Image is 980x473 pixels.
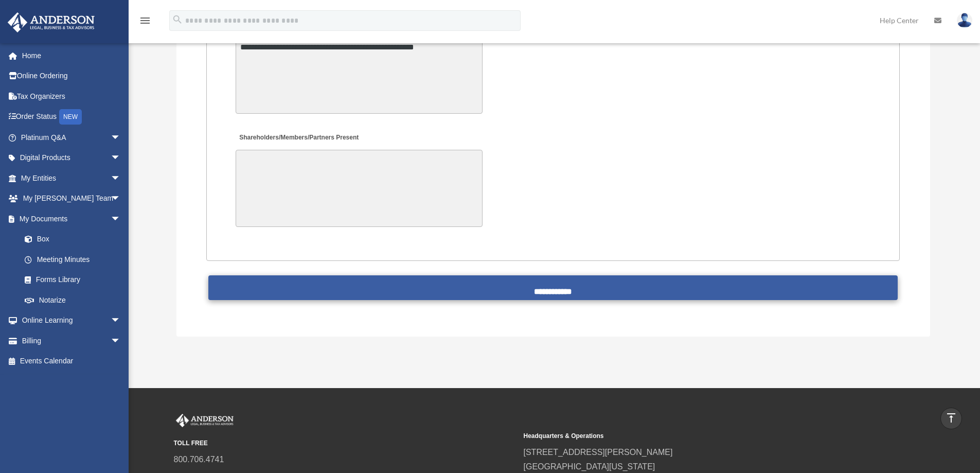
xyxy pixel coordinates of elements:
span: arrow_drop_down [111,330,131,352]
a: menu [139,18,151,27]
div: NEW [59,109,82,125]
a: Meeting Minutes [14,249,131,270]
a: Notarize [14,290,136,310]
a: Online Ordering [7,66,136,86]
a: Platinum Q&Aarrow_drop_down [7,127,136,148]
i: vertical_align_top [945,412,957,424]
span: arrow_drop_down [111,208,131,230]
a: Home [7,45,136,66]
small: Headquarters & Operations [524,431,866,442]
span: arrow_drop_down [111,148,131,169]
a: Online Learningarrow_drop_down [7,310,136,331]
a: 800.706.4741 [174,455,224,464]
a: Order StatusNEW [7,107,136,128]
a: Digital Productsarrow_drop_down [7,148,136,168]
a: [GEOGRAPHIC_DATA][US_STATE] [524,462,655,471]
a: vertical_align_top [940,408,962,429]
small: TOLL FREE [174,438,516,449]
a: My [PERSON_NAME] Teamarrow_drop_down [7,188,136,209]
a: [STREET_ADDRESS][PERSON_NAME] [524,448,673,457]
img: Anderson Advisors Platinum Portal [174,414,236,427]
span: arrow_drop_down [111,127,131,148]
i: search [172,14,183,25]
a: Box [14,229,136,250]
a: Events Calendar [7,351,136,372]
a: My Entitiesarrow_drop_down [7,168,136,188]
span: arrow_drop_down [111,168,131,189]
img: Anderson Advisors Platinum Portal [5,12,98,32]
span: arrow_drop_down [111,188,131,209]
span: arrow_drop_down [111,310,131,331]
a: Billingarrow_drop_down [7,330,136,351]
i: menu [139,14,151,27]
img: User Pic [957,13,972,28]
a: Forms Library [14,270,136,290]
a: Tax Organizers [7,86,136,107]
a: My Documentsarrow_drop_down [7,208,136,229]
label: Shareholders/Members/Partners Present [236,131,361,145]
